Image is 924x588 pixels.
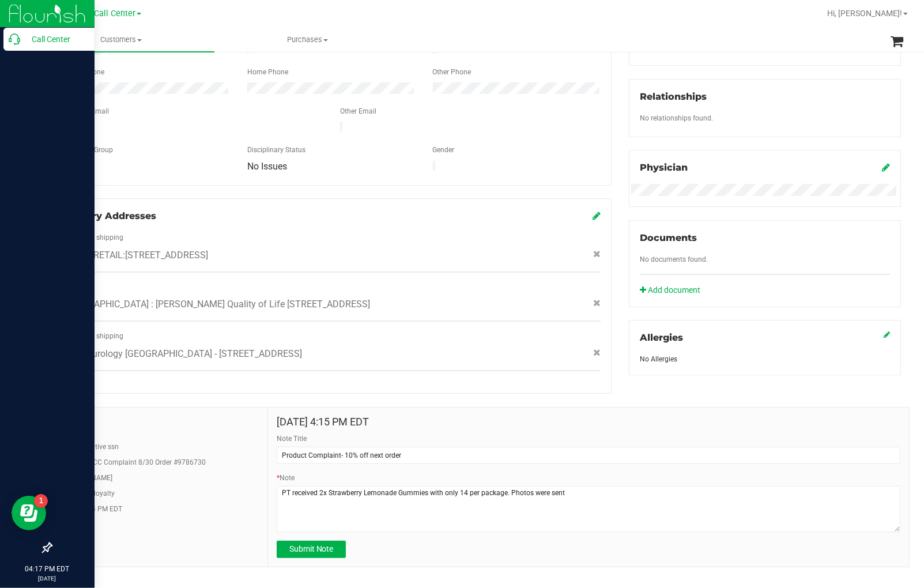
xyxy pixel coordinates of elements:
inline-svg: Call Center [9,33,20,45]
span: PLANO RETAIL:[STREET_ADDRESS] [62,248,208,262]
h4: [DATE] 4:15 PM EDT [277,416,900,428]
span: Customers [28,35,214,45]
button: Submit Note [277,541,346,558]
label: Note [277,473,295,483]
label: Home Phone [247,67,288,77]
span: Physician [640,162,688,173]
span: Purchases [215,35,401,45]
p: 04:17 PM EDT [5,564,89,574]
label: Gender [433,145,455,155]
span: Notes [60,416,259,430]
span: [GEOGRAPHIC_DATA] : [PERSON_NAME] Quality of Life [STREET_ADDRESS] [62,297,370,311]
span: Documents [640,232,697,243]
label: Other Email [340,106,376,116]
span: No Issues [247,161,287,172]
span: No documents found. [640,255,708,263]
span: Submit Note [289,544,334,553]
button: Resolved//CC Complaint 8/30 Order #9786730 [60,457,206,468]
span: Call Center [94,9,135,18]
span: Delivery Addresses [62,210,156,221]
p: Call Center [20,32,89,46]
label: Note Title [277,434,307,444]
a: Add document [640,284,706,296]
a: Purchases [214,28,401,52]
label: Other Phone [433,67,472,77]
a: Customers [28,28,214,52]
p: [DATE] [5,574,89,583]
span: Allergies [640,332,683,343]
label: No relationships found. [640,113,713,123]
span: A&B Neurology [GEOGRAPHIC_DATA] - [STREET_ADDRESS] [62,347,302,361]
div: No Allergies [640,354,890,364]
span: Relationships [640,91,707,102]
label: Disciplinary Status [247,145,306,155]
iframe: Resource center [12,496,46,530]
span: Hi, [PERSON_NAME]! [827,9,902,18]
iframe: Resource center unread badge [34,494,48,508]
